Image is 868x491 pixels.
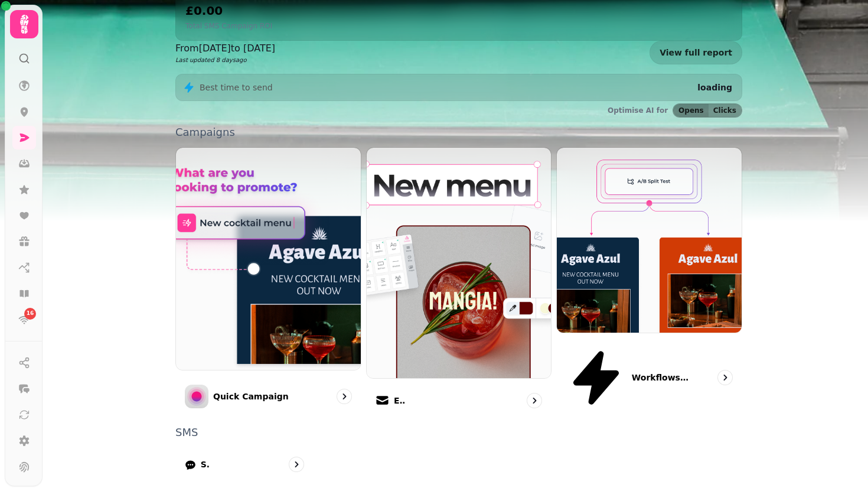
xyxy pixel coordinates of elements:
[213,391,289,402] p: Quick Campaign
[650,41,742,64] a: View full report
[709,104,742,117] button: Clicks
[12,308,36,331] a: 16
[291,459,302,470] svg: go to
[175,56,275,64] p: Last updated 8 days ago
[175,147,361,418] a: Quick CampaignQuick Campaign
[200,82,273,93] p: Best time to send
[175,447,314,482] a: SMS
[673,104,709,117] button: Opens
[697,83,732,92] span: loading
[394,395,406,407] p: Email
[632,372,691,383] p: Workflows (coming soon)
[557,148,742,333] img: Workflows (coming soon)
[367,148,552,378] img: Email
[528,395,540,407] svg: go to
[366,147,552,418] a: EmailEmail
[201,459,210,470] p: SMS
[27,310,34,318] span: 16
[185,21,272,31] p: Total SMS Campaign ROI
[175,41,275,56] p: From [DATE] to [DATE]
[678,107,704,114] span: Opens
[338,391,350,402] svg: go to
[175,427,742,438] p: SMS
[556,147,742,418] a: Workflows (coming soon)Workflows (coming soon)
[719,372,731,383] svg: go to
[608,106,668,115] p: Optimise AI for
[713,107,736,114] span: Clicks
[175,127,742,138] p: Campaigns
[176,148,361,370] img: Quick Campaign
[185,2,272,19] h2: £0.00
